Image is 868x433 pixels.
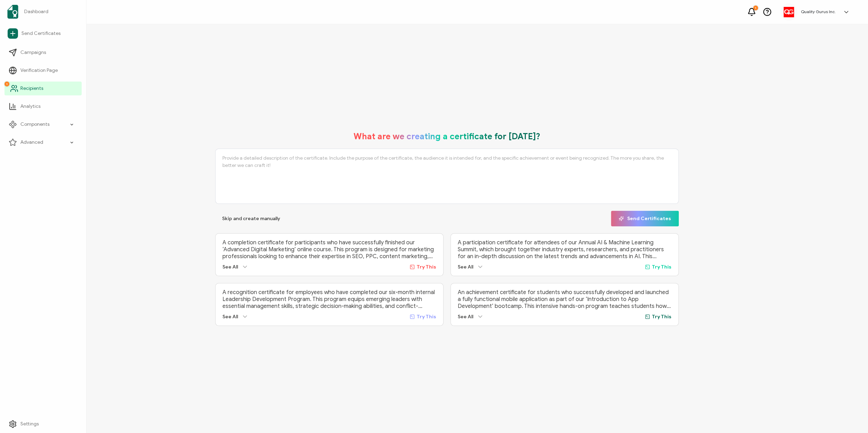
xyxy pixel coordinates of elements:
span: Send Certificates [619,216,671,221]
a: 1 Recipients [4,82,82,95]
button: Skip and create manually [215,211,287,226]
span: Advanced [20,139,43,146]
p: A completion certificate for participants who have successfully finished our ‘Advanced Digital Ma... [222,239,436,260]
span: Campaigns [20,49,46,56]
span: See All [222,264,238,270]
img: sertifier-logomark-colored.svg [7,5,18,19]
span: Components [20,121,49,128]
span: Try This [417,314,436,320]
span: See All [458,264,473,270]
span: Analytics [20,103,40,110]
p: An achievement certificate for students who successfully developed and launched a fully functiona... [458,289,671,310]
span: Settings [20,421,39,427]
h1: What are we creating a certificate for [DATE]? [354,131,540,142]
span: Dashboard [24,8,48,15]
span: Verification Page [20,67,58,74]
p: A recognition certificate for employees who have completed our six-month internal Leadership Deve... [222,289,436,310]
a: Campaigns [4,46,82,59]
span: See All [222,314,238,320]
span: Skip and create manually [222,216,280,221]
span: Send Certificates [21,30,61,37]
h5: Quality Gurus Inc. [801,9,836,14]
span: Try This [417,264,436,270]
div: 1 [4,82,9,86]
span: Try This [652,264,671,270]
p: A participation certificate for attendees of our Annual AI & Machine Learning Summit, which broug... [458,239,671,260]
a: Send Certificates [4,26,82,41]
div: 1 [753,6,758,10]
button: Send Certificates [611,211,679,226]
span: See All [458,314,473,320]
span: Recipients [20,85,43,92]
a: Settings [4,417,82,431]
a: Verification Page [4,64,82,77]
a: Analytics [4,100,82,113]
span: Try This [652,314,671,320]
a: Dashboard [4,2,82,21]
img: 91216a10-9783-40e9-bcd1-84595e326451.jpg [784,7,794,17]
